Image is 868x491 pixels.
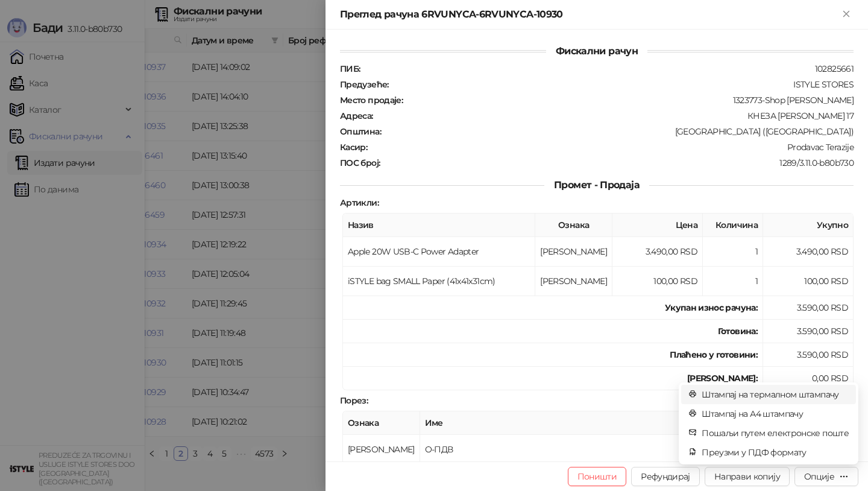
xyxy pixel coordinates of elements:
div: 102825661 [361,63,855,74]
th: Име [420,411,715,435]
strong: Касир : [340,142,367,153]
span: Штампај на термалном штампачу [702,388,849,401]
button: Направи копију [705,467,790,486]
td: 3.590,00 RSD [763,343,854,367]
strong: Готовина : [718,326,758,337]
td: 100,00 RSD [763,267,854,296]
td: [PERSON_NAME] [343,435,420,464]
span: Преузми у ПДФ формату [702,446,849,459]
button: Close [839,7,854,22]
div: КНЕЗА [PERSON_NAME] 17 [374,110,855,121]
td: 3.490,00 RSD [612,237,703,267]
button: Опције [794,467,858,486]
td: [PERSON_NAME] [535,267,612,296]
strong: Плаћено у готовини: [670,349,758,360]
strong: Артикли : [340,197,379,208]
td: 1 [703,237,763,267]
div: Prodavac Terazije [368,142,855,153]
td: [PERSON_NAME] [535,237,612,267]
div: 1289/3.11.0-b80b730 [381,157,855,168]
strong: ПОС број : [340,157,380,168]
div: Преглед рачуна 6RVUNYCA-6RVUNYCA-10930 [340,7,839,22]
th: Цена [612,214,703,237]
strong: Општина : [340,126,381,137]
td: 3.590,00 RSD [763,296,854,320]
td: 3.590,00 RSD [763,320,854,343]
span: Фискални рачун [546,45,647,57]
span: Промет - Продаја [544,179,649,191]
strong: [PERSON_NAME]: [687,373,758,384]
td: 0,00 RSD [763,367,854,390]
th: Назив [343,214,535,237]
th: Количина [703,214,763,237]
div: ISTYLE STORES [390,79,855,90]
div: 1323773-Shop [PERSON_NAME] [404,95,855,106]
strong: Место продаје : [340,95,403,106]
td: iSTYLE bag SMALL Paper (41x41x31cm) [343,267,535,296]
td: Apple 20W USB-C Power Adapter [343,237,535,267]
span: Направи копију [714,471,780,482]
div: Опције [804,471,834,482]
button: Поништи [568,467,627,486]
td: О-ПДВ [420,435,715,464]
td: 100,00 RSD [612,267,703,296]
div: [GEOGRAPHIC_DATA] ([GEOGRAPHIC_DATA]) [382,126,855,137]
span: Штампај на А4 штампачу [702,407,849,420]
th: Ознака [535,214,612,237]
strong: Предузеће : [340,79,389,90]
strong: Адреса : [340,110,373,121]
span: Пошаљи путем електронске поште [702,426,849,440]
td: 3.490,00 RSD [763,237,854,267]
strong: ПИБ : [340,63,360,74]
th: Укупно [763,214,854,237]
button: Рефундирај [631,467,700,486]
strong: Порез : [340,395,368,406]
td: 1 [703,267,763,296]
strong: Укупан износ рачуна : [665,302,758,313]
th: Ознака [343,411,420,435]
